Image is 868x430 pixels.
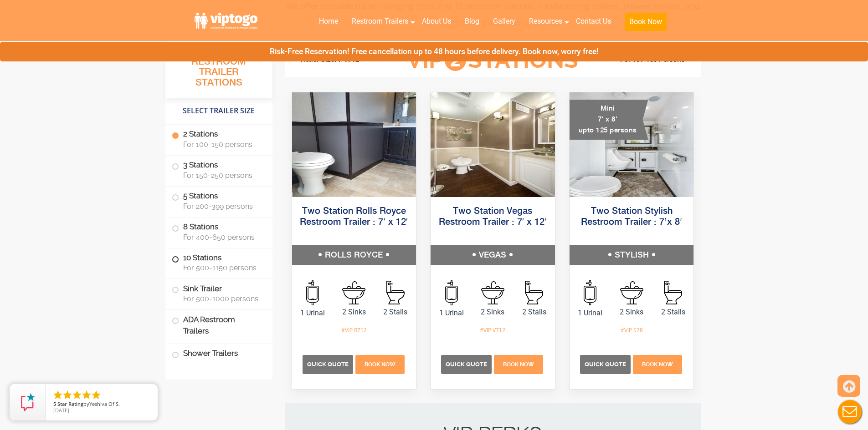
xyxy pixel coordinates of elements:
img: A mini restroom trailer with two separate stations and separate doors for males and females [570,92,694,197]
img: an icon of stall [386,281,405,304]
li:  [52,390,63,400]
a: Home [312,11,345,31]
a: Book Now [354,359,406,368]
div: #VIP S78 [617,324,646,336]
h5: VEGAS [431,245,555,265]
h5: ROLLS ROYCE [292,245,416,265]
span: 2 Stalls [514,307,555,318]
span: Book Now [503,361,534,368]
img: an icon of urinal [306,280,319,305]
a: About Us [415,11,458,31]
span: For 100-150 persons [183,140,262,149]
h3: VIP Stations [393,48,592,73]
span: Quick Quote [446,361,487,368]
div: Mini 7' x 8' upto 125 persons [570,100,648,140]
span: Star Rating [57,400,83,407]
a: Two Station Vegas Restroom Trailer : 7′ x 12′ [439,207,547,227]
a: Book Now [618,11,673,36]
a: Resources [522,11,569,31]
label: Sink Trailer [172,279,266,307]
span: For 200-399 persons [183,202,262,211]
a: Two Station Rolls Royce Restroom Trailer : 7′ x 12′ [300,207,408,227]
label: Shower Trailers [172,344,266,364]
span: Quick Quote [585,361,626,368]
span: 2 Sinks [333,307,375,318]
img: an icon of sink [620,281,643,304]
img: an icon of urinal [584,280,596,305]
span: 1 Urinal [431,308,472,319]
span: Yeshiva Of S. [89,400,120,407]
label: 2 Stations [172,125,266,153]
img: an icon of stall [664,281,682,304]
a: Restroom Trailers [345,11,415,31]
label: 5 Stations [172,187,266,215]
button: Live Chat [832,394,868,430]
span: For 500-1150 persons [183,263,262,272]
a: Book Now [493,359,544,368]
img: Side view of two station restroom trailer with separate doors for males and females [431,92,555,197]
span: [DATE] [53,407,69,414]
span: 2 Stalls [375,307,416,318]
a: Gallery [486,11,522,31]
span: Quick Quote [307,361,349,368]
span: 1 Urinal [570,308,611,319]
a: Book Now [632,359,683,368]
h5: STYLISH [570,245,694,265]
span: 2 Stalls [652,307,694,318]
h3: All Portable Restroom Trailer Stations [165,43,272,98]
div: #VIP V712 [477,324,508,336]
a: Quick Quote [303,359,354,368]
a: Quick Quote [580,359,632,368]
img: an icon of sink [481,281,504,304]
a: Two Station Stylish Restroom Trailer : 7’x 8′ [581,207,682,227]
label: 10 Stations [172,248,266,277]
span: 2 Sinks [611,307,652,318]
span: For 150-250 persons [183,171,262,180]
span: 2 Sinks [472,307,514,318]
li:  [91,390,102,400]
a: Blog [458,11,486,31]
span: 5 [53,400,56,407]
img: an icon of sink [342,281,365,304]
label: 8 Stations [172,218,266,246]
a: Contact Us [569,11,618,31]
img: Review Rating [19,393,37,411]
span: 1 Urinal [292,308,334,319]
span: Book Now [365,361,395,368]
div: #VIP R712 [338,324,370,336]
h4: Select Trailer Size [165,102,272,120]
label: ADA Restroom Trailers [172,310,266,341]
img: Side view of two station restroom trailer with separate doors for males and females [292,92,416,197]
span: Book Now [642,361,673,368]
label: 3 Stations [172,156,266,184]
li:  [72,390,82,400]
span: by [53,401,150,408]
span: For 500-1000 persons [183,294,262,303]
span: For 400-650 persons [183,233,262,242]
img: an icon of stall [525,281,543,304]
li:  [62,390,73,400]
a: Quick Quote [441,359,493,368]
img: an icon of urinal [445,280,458,305]
li:  [81,390,92,400]
button: Book Now [625,13,667,31]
